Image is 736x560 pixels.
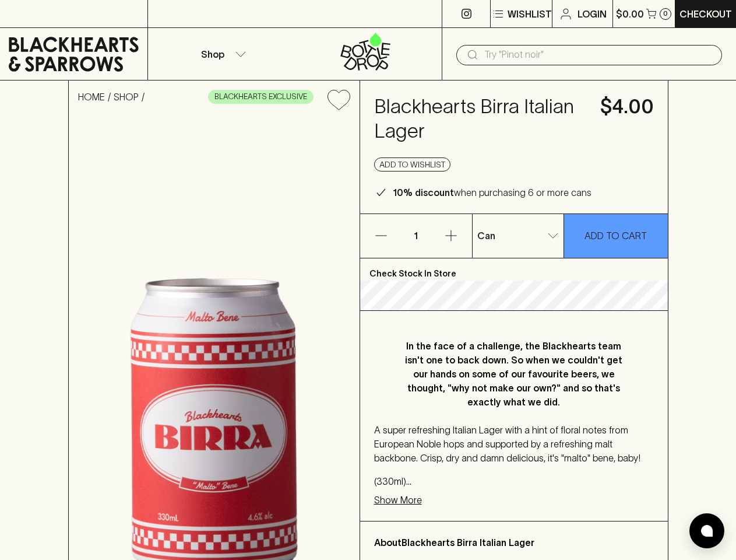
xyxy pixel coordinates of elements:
[374,474,654,488] p: (330ml) 4.6% ABV
[577,7,607,21] p: Login
[374,535,654,549] p: About Blackhearts Birra Italian Lager
[600,94,654,119] h4: $4.00
[701,525,713,537] img: bubble-icon
[663,10,668,17] p: 0
[148,7,158,21] p: ⠀
[473,224,564,247] div: Can
[78,92,105,102] a: HOME
[323,85,355,115] button: Add to wishlist
[679,7,732,21] p: Checkout
[209,91,313,103] span: BLACKHEARTS EXCLUSIVE
[374,493,422,507] p: Show More
[484,45,713,64] input: Try "Pinot noir"
[360,258,668,281] p: Check Stock In Store
[201,47,224,61] p: Shop
[616,7,644,21] p: $0.00
[397,339,631,409] p: In the face of a challenge, the Blackhearts team isn't one to back down. So when we couldn't get ...
[148,28,295,80] button: Shop
[584,229,647,243] p: ADD TO CART
[393,185,591,199] p: when purchasing 6 or more cans
[374,423,654,465] p: A super refreshing Italian Lager with a hint of floral notes from European Noble hops and support...
[477,229,495,243] p: Can
[402,214,430,258] p: 1
[564,214,668,258] button: ADD TO CART
[508,7,552,21] p: Wishlist
[114,92,139,102] a: SHOP
[393,187,454,198] b: 10% discount
[374,157,450,171] button: Add to wishlist
[374,94,586,143] h4: Blackhearts Birra Italian Lager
